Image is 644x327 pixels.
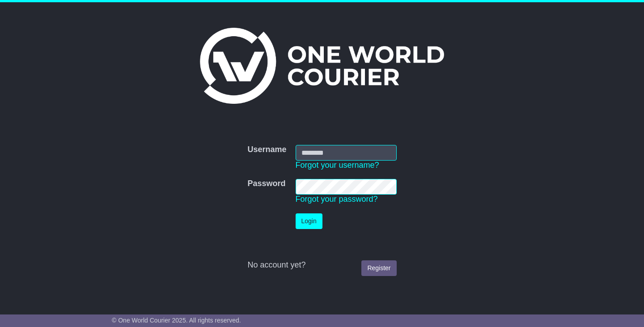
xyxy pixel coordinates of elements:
span: © One World Courier 2025. All rights reserved. [112,317,241,324]
img: One World [200,28,444,104]
div: No account yet? [247,260,396,270]
a: Forgot your username? [296,161,379,170]
button: Login [296,213,322,229]
label: Username [247,145,286,155]
a: Forgot your password? [296,195,378,204]
label: Password [247,179,285,189]
a: Register [361,260,396,276]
